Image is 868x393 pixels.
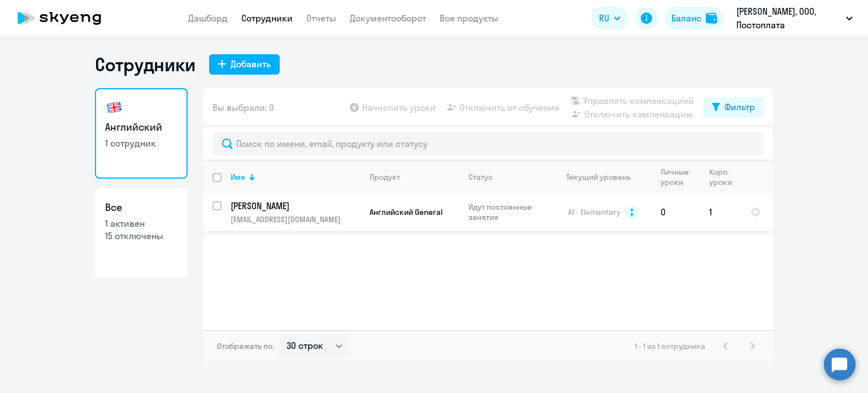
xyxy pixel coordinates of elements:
a: [PERSON_NAME] [231,200,360,212]
p: [PERSON_NAME], ООО, Постоплата [736,5,841,32]
a: Отчеты [306,12,336,24]
div: Имя [231,172,245,182]
h1: Сотрудники [95,53,196,76]
img: english [105,98,123,116]
span: 1 - 1 из 1 сотрудника [635,341,705,351]
img: balance [706,12,717,24]
div: Добавить [231,57,271,71]
a: Дашборд [188,12,228,24]
span: Отображать по: [217,341,274,351]
div: Продукт [370,172,459,182]
span: RU [599,11,609,25]
button: RU [591,7,628,29]
div: Текущий уровень [555,172,651,182]
div: Личные уроки [661,167,700,187]
a: Сотрудники [241,12,293,24]
a: Документооборот [350,12,426,24]
div: Корп. уроки [709,167,741,187]
span: Английский General [370,207,442,217]
button: Добавить [209,54,280,75]
p: 1 сотрудник [105,137,177,149]
a: Все1 активен15 отключены [95,188,188,278]
div: Имя [231,172,360,182]
span: A1 - Elementary [568,207,620,217]
div: Корп. уроки [709,167,732,187]
p: Идут постоянные занятия [468,202,546,222]
p: [PERSON_NAME] [231,200,358,212]
input: Поиск по имени, email, продукту или статусу [212,132,764,155]
td: 0 [652,193,700,231]
span: Вы выбрали: 0 [212,101,274,114]
a: Все продукты [440,12,498,24]
button: Фильтр [703,97,764,118]
div: Продукт [370,172,400,182]
div: Статус [468,172,493,182]
a: Английский1 сотрудник [95,88,188,179]
button: Балансbalance [665,7,724,29]
h3: Все [105,200,177,215]
h3: Английский [105,120,177,135]
div: Статус [468,172,546,182]
div: Фильтр [724,100,755,114]
button: [PERSON_NAME], ООО, Постоплата [731,5,858,32]
td: 1 [700,193,741,231]
div: Текущий уровень [566,172,631,182]
p: 1 активен [105,217,177,230]
div: Баланс [671,11,701,25]
div: Личные уроки [661,167,689,187]
p: [EMAIL_ADDRESS][DOMAIN_NAME] [231,214,360,224]
p: 15 отключены [105,230,177,242]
